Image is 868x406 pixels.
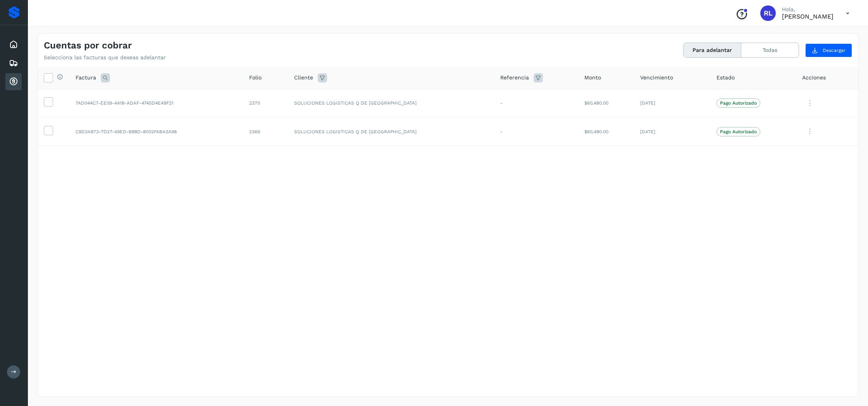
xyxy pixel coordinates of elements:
[823,47,846,54] span: Descargar
[44,40,132,51] h4: Cuentas por cobrar
[584,74,601,82] span: Monto
[805,43,852,57] button: Descargar
[5,55,22,72] div: Embarques
[494,117,578,146] td: -
[782,13,834,20] p: Rafael Lopez Arceo
[44,54,166,61] p: Selecciona las facturas que deseas adelantar
[5,36,22,53] div: Inicio
[288,117,494,146] td: SOLUCIONES LOGISTICAS Q DE [GEOGRAPHIC_DATA]
[741,43,799,57] button: Todas
[782,6,834,13] p: Hola,
[69,89,243,117] td: 7AD044C7-EE09-4A18-ADAF-4745D4E49F21
[720,129,757,134] p: Pago Autorizado
[684,43,741,57] button: Para adelantar
[288,89,494,117] td: SOLUCIONES LOGISTICAS Q DE [GEOGRAPHIC_DATA]
[69,117,243,146] td: C9D3A873-7D27-49ED-B88D-8002FABA3A98
[634,117,710,146] td: [DATE]
[5,73,22,90] div: Cuentas por cobrar
[494,89,578,117] td: -
[578,89,634,117] td: $60,480.00
[294,74,313,82] span: Cliente
[500,74,529,82] span: Referencia
[243,89,288,117] td: 2370
[634,89,710,117] td: [DATE]
[720,100,757,106] p: Pago Autorizado
[243,117,288,146] td: 2369
[716,74,735,82] span: Estado
[640,74,673,82] span: Vencimiento
[76,74,96,82] span: Factura
[802,74,826,82] span: Acciones
[249,74,262,82] span: Folio
[578,117,634,146] td: $60,480.00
